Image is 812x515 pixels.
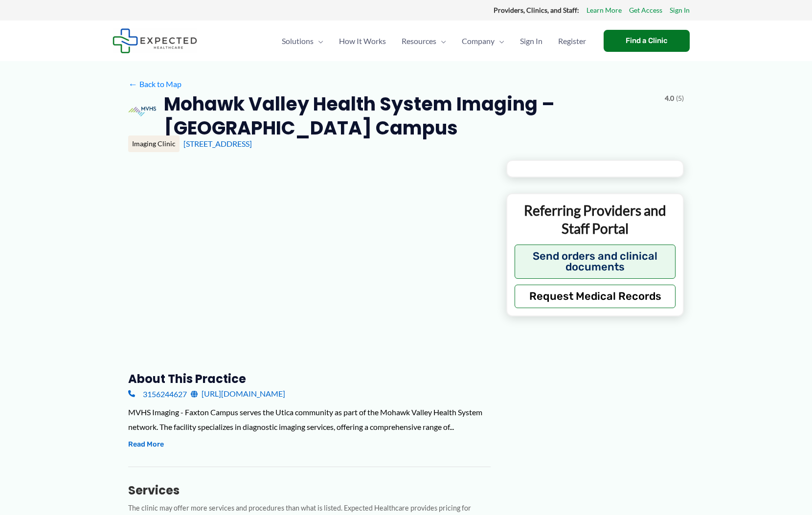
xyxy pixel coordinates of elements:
[128,371,491,386] h3: About this practice
[558,24,586,58] span: Register
[520,24,542,58] span: Sign In
[629,4,662,17] a: Get Access
[164,92,657,140] h2: Mohawk Valley Health System Imaging – [GEOGRAPHIC_DATA] Campus
[183,139,252,148] a: [STREET_ADDRESS]
[515,202,676,237] p: Referring Providers and Staff Portal
[274,24,594,58] nav: Primary Site Navigation
[665,92,674,105] span: 4.0
[436,24,446,58] span: Menu Toggle
[394,24,454,58] a: ResourcesMenu Toggle
[282,24,314,58] span: Solutions
[128,439,164,450] button: Read More
[128,405,491,434] div: MVHS Imaging - Faxton Campus serves the Utica community as part of the Mohawk Valley Health Syste...
[512,24,550,58] a: Sign In
[462,24,495,58] span: Company
[494,6,579,14] strong: Providers, Clinics, and Staff:
[191,386,285,401] a: [URL][DOMAIN_NAME]
[586,4,622,17] a: Learn More
[515,285,676,308] button: Request Medical Records
[670,4,690,17] a: Sign In
[113,28,197,53] img: Expected Healthcare Logo - side, dark font, small
[676,92,684,105] span: (5)
[339,24,386,58] span: How It Works
[128,79,137,89] span: ←
[402,24,436,58] span: Resources
[128,135,180,152] div: Imaging Clinic
[495,24,504,58] span: Menu Toggle
[454,24,512,58] a: CompanyMenu Toggle
[604,30,690,52] a: Find a Clinic
[331,24,394,58] a: How It Works
[274,24,331,58] a: SolutionsMenu Toggle
[128,386,187,401] a: 3156244627
[128,483,491,498] h3: Services
[128,77,181,91] a: ←Back to Map
[550,24,594,58] a: Register
[314,24,323,58] span: Menu Toggle
[515,245,676,279] button: Send orders and clinical documents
